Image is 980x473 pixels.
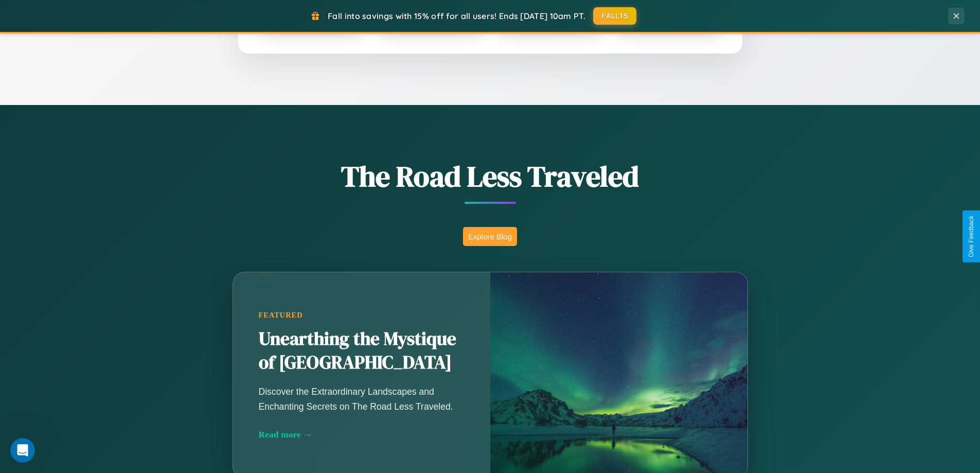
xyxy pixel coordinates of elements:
p: Discover the Extraordinary Landscapes and Enchanting Secrets on The Road Less Traveled. [259,384,465,413]
div: Featured [259,311,465,320]
h2: Unearthing the Mystique of [GEOGRAPHIC_DATA] [259,327,465,375]
div: Give Feedback [968,216,975,257]
button: Explore Blog [463,227,517,246]
span: Fall into savings with 15% off for all users! Ends [DATE] 10am PT. [328,11,585,21]
button: FALL15 [593,7,636,25]
h1: The Road Less Traveled [182,156,799,196]
iframe: Intercom live chat [10,438,35,463]
div: Read more → [259,429,465,440]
